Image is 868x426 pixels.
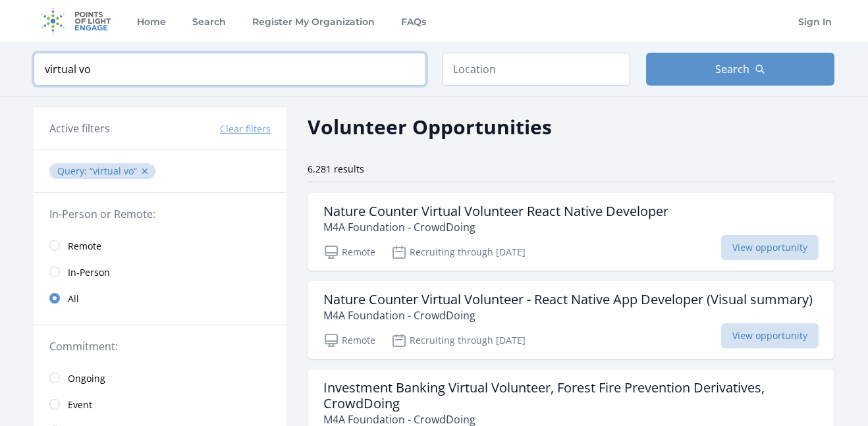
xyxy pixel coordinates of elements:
[646,53,834,86] button: Search
[34,365,286,391] a: Ongoing
[49,206,271,222] legend: In-Person or Remote:
[721,235,819,260] span: View opportunity
[68,240,101,253] span: Remote
[323,203,668,219] h3: Nature Counter Virtual Volunteer React Native Developer
[90,165,137,177] q: virtual vo
[323,244,375,260] p: Remote
[68,292,79,306] span: All
[323,380,819,412] h3: Investment Banking Virtual Volunteer, Forest Fire Prevention Derivatives, CrowdDoing
[391,244,526,260] p: Recruiting through [DATE]
[49,338,271,354] legend: Commitment:
[308,193,834,271] a: Nature Counter Virtual Volunteer React Native Developer M4A Foundation - CrowdDoing Remote Recrui...
[323,333,375,348] p: Remote
[308,112,552,142] h2: Volunteer Opportunities
[442,53,630,86] input: Location
[323,219,668,235] p: M4A Foundation - CrowdDoing
[308,163,364,175] span: 6,281 results
[49,120,110,136] h3: Active filters
[308,281,834,359] a: Nature Counter Virtual Volunteer - React Native App Developer (Visual summary) M4A Foundation - C...
[57,165,90,177] span: Query :
[68,398,92,412] span: Event
[68,266,110,279] span: In-Person
[34,259,286,285] a: In-Person
[715,61,749,77] span: Search
[391,333,526,348] p: Recruiting through [DATE]
[68,372,105,385] span: Ongoing
[34,391,286,417] a: Event
[721,323,819,348] span: View opportunity
[323,307,813,323] p: M4A Foundation - CrowdDoing
[323,292,813,307] h3: Nature Counter Virtual Volunteer - React Native App Developer (Visual summary)
[34,285,286,311] a: All
[141,165,149,178] button: ✕
[220,122,271,136] button: Clear filters
[34,53,426,86] input: Keyword
[34,232,286,259] a: Remote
